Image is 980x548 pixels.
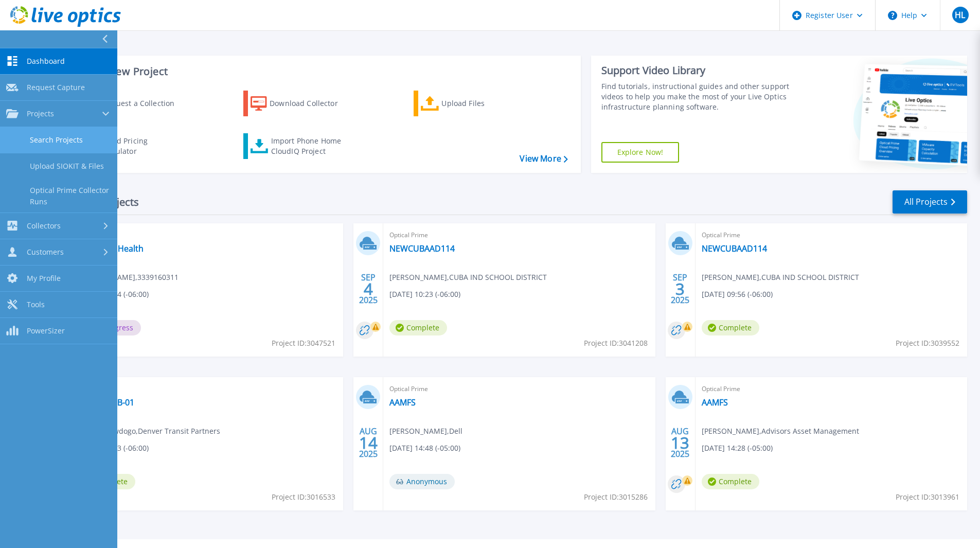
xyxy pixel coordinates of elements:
[78,383,337,395] span: Optical Prime
[601,142,680,163] a: Explore Now!
[670,270,690,308] div: SEP 2025
[520,154,567,164] a: View More
[702,426,859,437] span: [PERSON_NAME] , Advisors Asset Management
[702,443,773,454] span: [DATE] 14:28 (-05:00)
[896,338,959,349] span: Project ID: 3039552
[27,326,65,335] span: PowerSizer
[601,81,793,112] div: Find tutorials, instructional guides and other support videos to help you make the most of your L...
[896,491,959,503] span: Project ID: 3013961
[272,491,335,503] span: Project ID: 3016533
[389,443,460,454] span: [DATE] 14:48 (-05:00)
[102,93,185,114] div: Request a Collection
[27,221,61,231] span: Collectors
[893,190,967,214] a: All Projects
[27,83,85,92] span: Request Capture
[671,438,689,447] span: 13
[702,243,767,254] a: NEWCUBAAD114
[389,397,416,408] a: AAMFS
[364,285,373,293] span: 4
[675,285,685,293] span: 3
[27,248,64,257] span: Customers
[73,66,567,77] h3: Start a New Project
[702,272,859,283] span: [PERSON_NAME] , CUBA IND SCHOOL DISTRICT
[389,272,547,283] span: [PERSON_NAME] , CUBA IND SCHOOL DISTRICT
[389,229,649,241] span: Optical Prime
[441,93,524,114] div: Upload Files
[702,229,961,241] span: Optical Prime
[389,243,455,254] a: NEWCUBAAD114
[27,57,65,66] span: Dashboard
[359,424,378,462] div: AUG 2025
[414,91,528,116] a: Upload Files
[73,91,188,116] a: Request a Collection
[27,109,54,118] span: Projects
[78,229,337,241] span: Optical Prime
[955,11,965,19] span: HL
[243,91,358,116] a: Download Collector
[270,93,352,114] div: Download Collector
[27,300,45,309] span: Tools
[584,491,648,503] span: Project ID: 3015286
[389,426,462,437] span: [PERSON_NAME] , Dell
[670,424,690,462] div: AUG 2025
[702,320,759,335] span: Complete
[73,133,188,159] a: Cloud Pricing Calculator
[702,383,961,395] span: Optical Prime
[271,136,351,156] div: Import Phone Home CloudIQ Project
[78,272,179,283] span: [PERSON_NAME] , 3339160311
[272,338,335,349] span: Project ID: 3047521
[389,320,447,335] span: Complete
[702,397,728,408] a: AAMFS
[389,383,649,395] span: Optical Prime
[27,274,61,283] span: My Profile
[389,474,455,489] span: Anonymous
[584,338,648,349] span: Project ID: 3041208
[601,64,793,77] div: Support Video Library
[389,289,460,300] span: [DATE] 10:23 (-06:00)
[78,426,220,437] span: Fabrice Sawdogo , Denver Transit Partners
[101,136,183,156] div: Cloud Pricing Calculator
[359,270,378,308] div: SEP 2025
[359,438,378,447] span: 14
[702,474,759,489] span: Complete
[702,289,773,300] span: [DATE] 09:56 (-06:00)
